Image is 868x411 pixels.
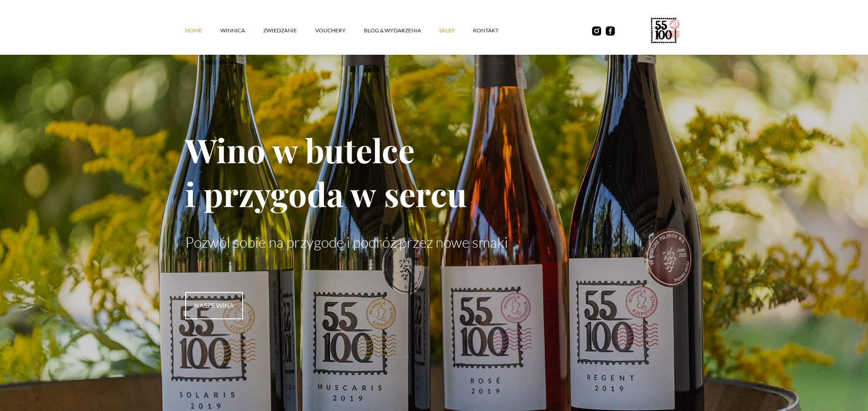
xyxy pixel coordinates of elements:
a: ZWIEDZANIE [263,17,315,44]
a: kontakt [473,17,517,44]
a: Home [185,17,220,44]
a: nasze wina [185,292,243,319]
h1: Wino w butelce i przygoda w sercu [185,128,683,215]
p: Pozwól sobie na przygodę i podróż przez nowe smaki [185,234,683,251]
a: Blog & Wydarzenia [364,17,439,44]
a: SKLEP [439,17,473,44]
a: vouchery [315,17,364,44]
a: winnica [220,17,263,44]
